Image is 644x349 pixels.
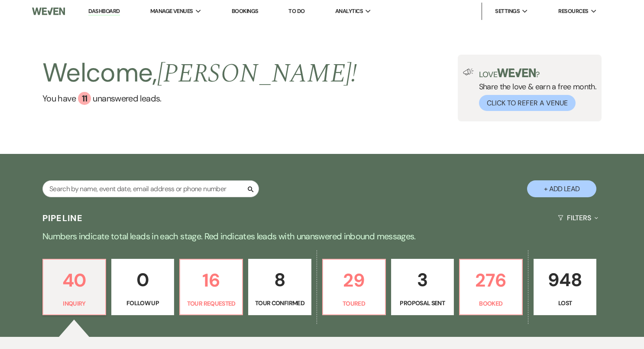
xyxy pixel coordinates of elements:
p: Inquiry [49,299,100,308]
p: 8 [254,265,305,294]
div: 11 [78,92,91,105]
a: Dashboard [88,7,120,16]
img: Weven Logo [32,2,65,20]
a: 8Tour Confirmed [248,259,311,315]
span: Analytics [335,7,363,16]
a: To Do [288,7,304,15]
button: Click to Refer a Venue [479,95,576,111]
p: 16 [185,266,237,295]
p: Lost [539,298,591,308]
a: 0Follow Up [111,259,174,315]
a: 16Tour Requested [179,259,243,315]
span: Settings [495,7,520,16]
span: Manage Venues [150,7,193,16]
span: [PERSON_NAME] ! [157,54,357,94]
button: + Add Lead [527,180,596,197]
a: 948Lost [534,259,596,315]
p: Tour Requested [185,299,237,308]
h3: Pipeline [42,212,83,224]
p: Tour Confirmed [254,298,305,308]
p: Follow Up [117,298,168,308]
p: Love ? [479,68,597,78]
div: Share the love & earn a free month. [474,68,597,111]
a: You have 11 unanswered leads. [42,92,357,105]
span: Resources [558,7,588,16]
p: 948 [539,265,591,294]
p: 276 [465,266,517,295]
a: 40Inquiry [42,259,106,315]
p: 40 [49,266,100,295]
p: 29 [328,266,380,295]
img: weven-logo-green.svg [497,68,536,77]
p: Proposal Sent [397,298,448,308]
p: Booked [465,299,517,308]
img: loud-speaker-illustration.svg [463,68,474,75]
p: Numbers indicate total leads in each stage. Red indicates leads with unanswered inbound messages. [10,229,634,243]
button: Filters [554,206,602,229]
a: Bookings [232,7,259,15]
h2: Welcome, [42,55,357,92]
a: 29Toured [322,259,386,315]
p: 3 [397,265,448,294]
p: Toured [328,299,380,308]
input: Search by name, event date, email address or phone number [42,180,259,197]
a: 276Booked [459,259,523,315]
p: 0 [117,265,168,294]
a: 3Proposal Sent [391,259,454,315]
